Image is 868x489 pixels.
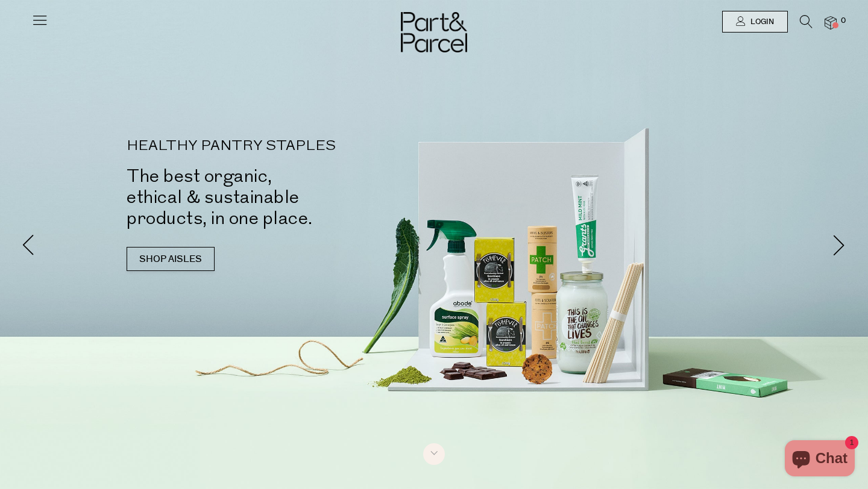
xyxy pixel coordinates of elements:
p: HEALTHY PANTRY STAPLES [127,139,452,154]
a: SHOP AISLES [127,247,215,271]
h2: The best organic, ethical & sustainable products, in one place. [127,166,452,229]
span: 0 [838,16,849,26]
span: Login [747,17,774,27]
img: Part&Parcel [401,12,467,52]
inbox-online-store-chat: Shopify online store chat [781,440,858,479]
a: 0 [825,16,837,29]
a: Login [722,11,788,33]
